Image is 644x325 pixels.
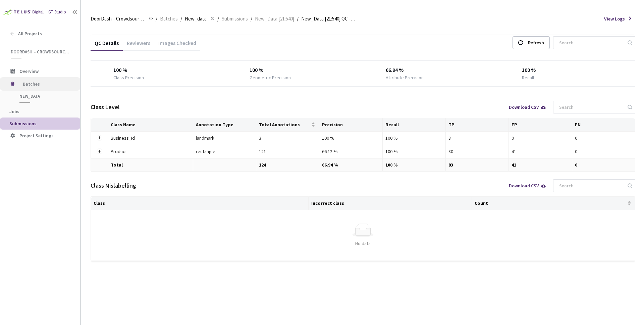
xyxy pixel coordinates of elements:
div: 66.12 % [322,148,379,155]
div: 100 % [522,66,613,74]
div: 100 % [385,134,443,142]
span: New_data [19,93,69,99]
span: All Projects [18,31,42,37]
a: Batches [159,15,179,22]
div: Class Level [91,103,120,111]
span: New_Data [21:540] [255,15,294,23]
div: Business_Id [111,134,184,142]
input: Search [555,101,627,113]
th: FN [572,118,635,132]
li: / [156,15,157,23]
li: / [251,15,252,23]
th: Total Annotations [256,118,319,132]
td: 100 % [383,158,446,172]
li: / [180,15,182,23]
div: QC Details [91,40,123,51]
td: 66.94 % [319,158,382,172]
span: Submissions [9,121,37,127]
td: 124 [256,158,319,172]
div: 121 [259,148,316,155]
a: Submissions [220,15,249,22]
div: No data [94,240,632,247]
td: 41 [509,158,572,172]
div: 100 % [113,66,204,74]
div: Download CSV [509,183,546,188]
div: 0 [575,134,632,142]
th: TP [446,118,509,132]
div: 66.94 % [386,66,477,74]
span: New_Data [21:540] QC - [DATE] [301,15,356,23]
div: Recall [522,74,534,81]
th: Recall [383,118,446,132]
div: Refresh [528,37,544,49]
div: 100 % [322,134,379,142]
li: / [297,15,299,23]
div: rectangle [196,148,253,155]
span: Submissions [222,15,248,23]
td: 0 [572,158,635,172]
span: DoorDash – Crowdsource Catalog Annotation [11,49,71,55]
div: 80 [448,148,506,155]
td: 83 [446,158,509,172]
div: Class Precision [113,74,144,81]
th: Class Name [108,118,193,132]
a: Count [475,200,488,206]
th: FP [509,118,572,132]
input: Search [555,180,627,192]
a: Class [94,200,105,206]
a: Incorrect class [311,200,344,206]
div: Attribute Precision [386,74,424,81]
div: 0 [512,134,569,142]
div: Reviewers [123,40,154,51]
span: New_data [185,15,207,23]
span: Total Annotations [259,122,310,127]
th: Annotation Type [193,118,256,132]
div: 41 [512,148,569,155]
div: Product [111,148,184,155]
div: 3 [259,134,316,142]
a: New_Data [21:540] [254,15,296,22]
li: / [217,15,219,23]
div: 3 [448,134,506,142]
div: 100 % [250,66,340,74]
button: Expand row [97,135,102,141]
div: landmark [196,134,253,142]
div: 0 [575,148,632,155]
div: GT Studio [48,9,66,15]
th: Precision [319,118,382,132]
div: Images Checked [154,40,200,51]
span: Project Settings [19,133,54,139]
span: Batches [160,15,178,23]
button: Expand row [97,149,102,154]
div: Download CSV [509,105,546,109]
input: Search [555,37,627,49]
span: View Logs [604,15,625,22]
span: DoorDash – Crowdsource Catalog Annotation [91,15,145,23]
span: Batches [23,77,69,91]
td: Total [108,158,193,172]
div: Geometric Precision [250,74,291,81]
div: 100 % [385,148,443,155]
div: Class Mislabelling [91,181,136,190]
span: Overview [19,68,39,74]
span: Jobs [9,108,19,114]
